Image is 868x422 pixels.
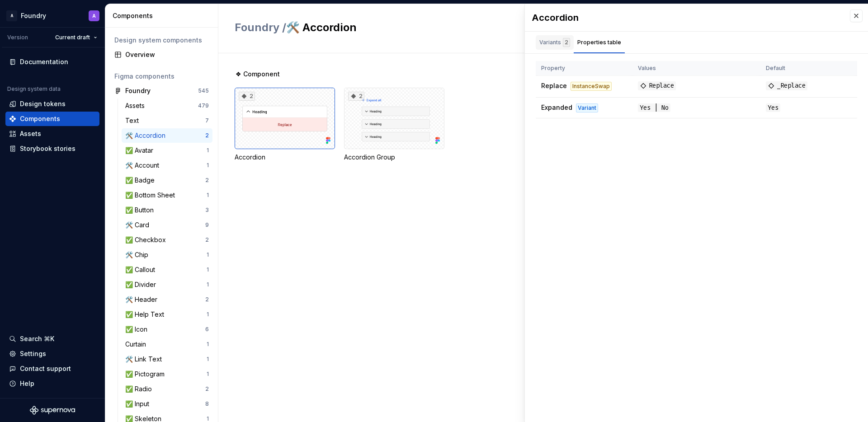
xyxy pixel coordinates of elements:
div: Version [7,34,28,41]
svg: Supernova Logo [30,406,75,415]
div: 2 [239,92,255,101]
div: ✅ Icon [125,325,151,334]
div: 2 [205,132,209,139]
div: 🛠️ Chip [125,250,152,259]
div: Components [20,114,60,123]
div: 🛠️ Accordion [125,131,169,140]
div: Settings [20,349,46,358]
div: 1 [207,356,209,363]
span: Replace [541,82,567,89]
a: Assets479 [122,98,212,113]
span: Yes [766,103,780,112]
a: Components [5,112,99,126]
div: 6 [205,326,209,333]
a: 🛠️ Card9 [122,218,212,232]
span: ❖ Component [236,70,280,79]
button: Help [5,376,99,391]
a: Assets [5,127,99,141]
div: Search ⌘K [20,334,54,343]
div: Variant [576,103,598,113]
span: Replace [638,81,676,90]
div: Foundry [125,86,151,95]
div: Assets [20,129,41,138]
th: Property [536,61,632,76]
div: Contact support [20,364,71,373]
span: _Replace [766,81,807,90]
div: 🛠️ Header [125,295,161,304]
a: ✅ Help Text1 [122,307,212,322]
a: Documentation [5,55,99,69]
div: 479 [198,102,209,109]
div: 1 [207,341,209,348]
div: 1 [207,162,209,169]
div: InstanceSwap [571,82,612,91]
div: Design system data [7,85,61,93]
div: 2 [563,38,570,47]
div: Curtain [125,340,150,349]
div: 2 [205,236,209,244]
div: Design system components [114,36,209,45]
div: ✅ Divider [125,280,160,289]
div: ✅ Checkbox [125,235,170,244]
div: ✅ Badge [125,176,158,185]
div: ✅ Avatar [125,146,157,155]
div: Help [20,379,34,388]
div: Variants [539,38,570,47]
button: AFoundryA [2,6,103,25]
div: 2 [205,296,209,303]
span: Expanded [541,103,572,111]
span: Current draft [55,34,90,41]
a: ✅ Icon6 [122,322,212,337]
div: 1 [207,281,209,288]
a: Overview [111,47,212,62]
div: A [92,12,96,19]
div: ✅ Input [125,399,153,408]
a: 🛠️ Link Text1 [122,352,212,366]
a: Storybook stories [5,141,99,156]
div: 🛠️ Link Text [125,355,165,364]
div: Accordion Group [344,153,444,162]
a: ✅ Checkbox2 [122,233,212,247]
button: Current draft [51,31,101,44]
a: ✅ Input8 [122,397,212,411]
div: Text [125,116,142,125]
a: ✅ Callout1 [122,263,212,277]
a: ✅ Badge2 [122,173,212,188]
span: Foundry / [235,21,286,34]
div: Assets [125,101,148,110]
div: 9 [205,221,209,229]
a: ✅ Divider1 [122,277,212,292]
div: Foundry [21,11,46,20]
a: 🛠️ Header2 [122,292,212,307]
div: ✅ Bottom Sheet [125,191,179,200]
div: 3 [205,206,209,214]
a: ✅ Bottom Sheet1 [122,188,212,202]
div: 2Accordion [235,88,335,162]
a: 🛠️ Accordion2 [122,128,212,143]
div: Figma components [114,72,209,81]
div: ✅ Radio [125,384,156,394]
div: 1 [207,251,209,258]
div: 1 [207,147,209,154]
a: 🛠️ Account1 [122,158,212,173]
div: 1 [207,370,209,378]
div: A [6,10,17,21]
div: 545 [198,87,209,94]
div: 8 [205,400,209,408]
div: ✅ Help Text [125,310,168,319]
div: 7 [205,117,209,124]
div: Documentation [20,57,68,66]
a: 🛠️ Chip1 [122,248,212,262]
h2: 🛠️ Accordion [235,20,723,35]
a: ✅ Button3 [122,203,212,217]
a: Curtain1 [122,337,212,352]
div: Accordion [235,153,335,162]
div: Accordion [532,11,841,24]
th: Values [632,61,760,76]
div: Components [113,11,214,20]
div: ✅ Button [125,206,157,215]
button: Search ⌘K [5,332,99,346]
a: ✅ Pictogram1 [122,367,212,381]
div: ✅ Callout [125,265,159,274]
